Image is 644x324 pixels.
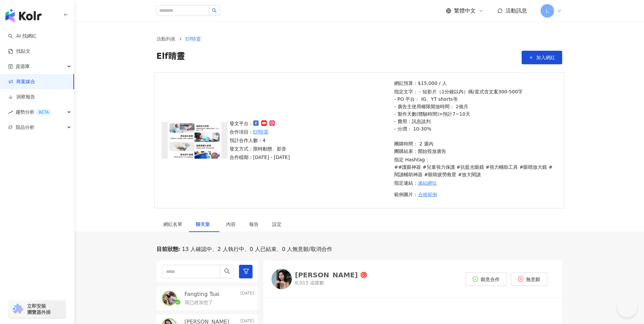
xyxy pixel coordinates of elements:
[418,192,437,197] span: 合格範例
[505,7,527,14] span: 活動訊息
[249,221,259,228] div: 報告
[481,277,500,282] span: 願意合作
[9,300,66,318] a: chrome extension立即安裝 瀏覽器外掛
[27,303,51,315] span: 立即安裝 瀏覽器外掛
[163,292,176,305] img: KOL Avatar
[212,8,217,13] span: search
[185,291,220,298] p: Fangting Tsai
[272,221,282,228] div: 設定
[185,299,213,306] p: 我已經加您了
[394,156,555,178] p: 指定 Hashtag：
[230,120,290,127] p: 發文平台：
[466,272,507,286] button: 願意合作
[522,51,562,64] button: 加入網紅
[230,128,290,136] p: 合作項目：
[230,145,290,153] p: 發文方式：限時動態、影音
[295,272,358,278] div: [PERSON_NAME]
[526,277,540,282] span: 無意願
[271,269,367,289] a: KOL Avatar[PERSON_NAME]8,015 追蹤數
[230,154,290,161] p: 合作檔期：[DATE] - [DATE]
[394,188,555,201] p: 範例圖片：
[243,268,249,274] span: filter
[253,128,269,136] a: Elf睛靈
[16,120,34,135] span: 競品分析
[454,7,476,15] span: 繁體中文
[617,297,637,317] iframe: Help Scout Beacon - Open
[36,109,51,116] div: BETA
[180,246,332,253] span: 13 人確認中、2 人執行中、0 人已結束、0 人無意願/取消合作
[536,55,555,60] span: 加入網紅
[196,222,213,227] span: 聊天室
[8,94,35,100] a: 洞察報告
[511,272,547,286] button: 無意願
[162,122,228,159] img: Elf睛靈
[295,280,367,286] p: 8,015 追蹤數
[224,268,230,274] span: search
[11,304,24,315] img: chrome extension
[186,36,201,42] span: Elf睛靈
[230,137,290,144] p: 預計合作人數：4
[8,78,35,85] a: 商案媒合
[163,221,182,228] div: 網紅名單
[546,7,549,15] span: L
[418,179,437,187] a: 連結網址
[473,276,478,282] span: check-circle
[155,35,177,43] a: 活動列表
[394,163,555,178] p: ##護眼神器 #兒童視力保護 #抗藍光眼鏡 #視力輔助工具 #眼睛放大鏡 #閱讀輔助神器 #眼睛疲勞救星 #放大閱讀
[8,48,30,55] a: 找貼文
[240,291,254,298] p: [DATE]
[8,33,37,40] a: searchAI 找網紅
[418,188,437,201] button: 合格範例
[394,79,555,87] p: 網紅預算：$15,000 / 人
[518,276,523,282] span: close-circle
[5,9,42,22] img: logo
[226,221,236,228] div: 內容
[16,105,51,120] span: 趨勢分析
[157,51,185,64] span: Elf睛靈
[16,59,30,74] span: 資源庫
[394,88,555,155] p: 指定文字： - 短影片（1分鐘以內）橫/直式含文案300-500字 - PO 平台： IG、YT shorts等 - 廣告主使用權限開放時間： 2個月 - 製作天數(體驗時間)>預計7~10天 ...
[271,269,292,289] img: KOL Avatar
[8,110,13,115] span: rise
[157,246,180,253] p: 目前狀態 :
[394,179,555,187] p: 指定連結：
